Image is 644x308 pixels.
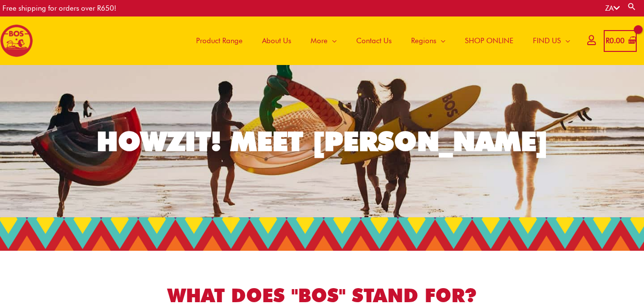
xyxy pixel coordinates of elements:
nav: Site Navigation [179,16,580,65]
span: More [311,26,328,55]
a: View Shopping Cart, empty [604,30,637,52]
span: Regions [411,26,436,55]
a: Regions [401,16,455,65]
span: SHOP ONLINE [465,26,513,55]
a: Product Range [186,16,252,65]
a: Contact Us [347,16,401,65]
a: SHOP ONLINE [455,16,523,65]
div: HOWZIT! MEET [PERSON_NAME] [97,128,548,155]
span: About Us [262,26,291,55]
a: ZA [605,4,620,13]
a: More [301,16,347,65]
a: About Us [252,16,301,65]
a: Search button [627,2,637,11]
span: Contact Us [356,26,392,55]
span: R [606,36,610,45]
span: Product Range [196,26,243,55]
bdi: 0.00 [606,36,625,45]
span: FIND US [533,26,561,55]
